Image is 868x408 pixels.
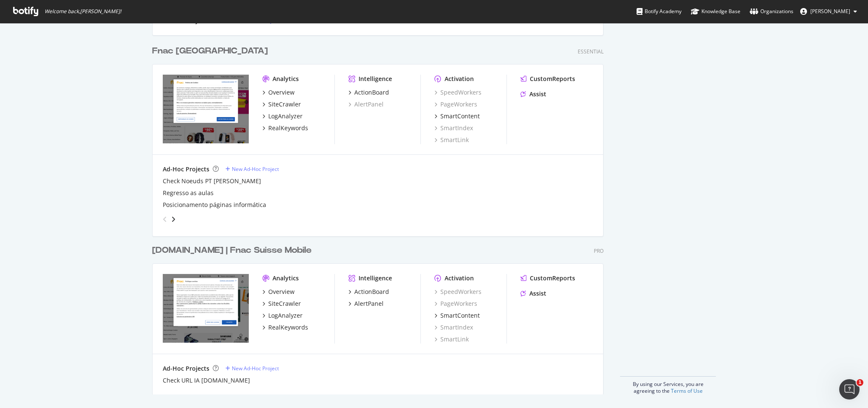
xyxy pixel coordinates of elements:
a: Overview [262,88,295,97]
div: CustomReports [530,75,575,83]
a: New Ad-Hoc Project [225,165,279,173]
a: SmartContent [434,112,480,120]
div: Knowledge Base [691,7,740,16]
a: ActionBoard [348,288,389,296]
a: ActionBoard [348,88,389,97]
div: LogAnalyzer [268,112,303,120]
div: SmartContent [440,112,480,120]
div: Intelligence [359,75,392,83]
a: Overview [262,288,295,296]
div: Essential [578,48,604,55]
a: SiteCrawler [262,299,301,308]
a: SpeedWorkers [434,88,481,97]
a: SmartIndex [434,323,473,332]
iframe: Intercom live chat [839,379,860,400]
div: AlertPanel [354,299,384,308]
a: Assist [520,90,546,98]
div: SmartContent [440,311,480,320]
img: www.fnac.ch [163,274,249,343]
img: www.fnac.pt [163,75,249,143]
a: [DOMAIN_NAME] | Fnac Suisse Mobile [152,244,315,257]
a: CustomReports [520,75,575,83]
a: Posicionamento páginas informática [163,201,266,209]
div: Fnac [GEOGRAPHIC_DATA] [152,45,268,57]
div: By using our Services, you are agreeing to the [620,376,716,394]
a: SiteCrawler [262,100,301,109]
a: Fnac [GEOGRAPHIC_DATA] [152,45,271,57]
div: ActionBoard [354,288,389,296]
a: LogAnalyzer [262,311,303,320]
div: Activation [445,75,474,83]
div: Assist [529,289,546,298]
div: [DOMAIN_NAME] | Fnac Suisse Mobile [152,244,312,257]
div: Analytics [273,274,299,282]
div: RealKeywords [268,323,308,332]
div: ActionBoard [354,88,389,97]
a: Assist [520,289,546,298]
a: RealKeywords [262,323,308,332]
a: RealKeywords [262,124,308,132]
span: Welcome back, [PERSON_NAME] ! [45,8,121,15]
div: SiteCrawler [268,299,301,308]
button: [PERSON_NAME] [793,5,864,18]
a: Terms of Use [671,387,703,394]
div: RealKeywords [268,124,308,132]
a: PageWorkers [434,100,477,109]
a: Check Noeuds PT [PERSON_NAME] [163,177,261,185]
div: Assist [529,90,546,98]
div: Overview [268,288,295,296]
div: SiteCrawler [268,100,301,109]
div: Activation [445,274,474,282]
a: AlertPanel [348,100,384,109]
a: SmartLink [434,136,469,144]
div: Analytics [273,75,299,83]
div: New Ad-Hoc Project [232,165,279,173]
a: Check URL IA [DOMAIN_NAME] [163,376,250,385]
a: LogAnalyzer [262,112,303,120]
div: LogAnalyzer [268,311,303,320]
a: SmartIndex [434,124,473,132]
a: AlertPanel [348,299,384,308]
div: Overview [268,88,295,97]
div: New Ad-Hoc Project [232,365,279,372]
a: PageWorkers [434,299,477,308]
div: CustomReports [530,274,575,282]
a: Regresso as aulas [163,189,214,197]
div: Pro [594,247,604,254]
a: New Ad-Hoc Project [225,365,279,372]
a: CustomReports [520,274,575,282]
span: 1 [857,379,863,386]
div: angle-left [159,212,170,226]
a: SmartLink [434,335,469,344]
div: Ad-Hoc Projects [163,165,209,173]
a: SpeedWorkers [434,288,481,296]
div: Intelligence [359,274,392,282]
div: Botify Academy [637,7,682,16]
div: Organizations [750,7,793,16]
div: Ad-Hoc Projects [163,364,209,373]
div: angle-right [170,215,176,224]
span: Tamara Quiñones [810,8,850,15]
a: SmartContent [434,311,480,320]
